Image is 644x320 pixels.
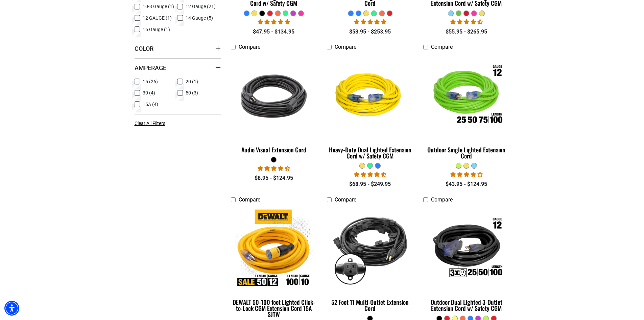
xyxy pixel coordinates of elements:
div: $43.95 - $124.95 [423,180,509,188]
span: Compare [239,196,260,203]
summary: Amperage [135,58,221,77]
div: $55.95 - $265.95 [423,28,509,36]
span: 4.00 stars [450,171,483,178]
span: 30 (4) [143,90,155,95]
a: black 52 Foot 11 Multi-Outlet Extension Cord [327,206,413,315]
div: $68.95 - $249.95 [327,180,413,188]
img: DEWALT 50-100 foot Lighted Click-to-Lock CGM Extension Cord 15A SJTW [231,210,316,287]
div: DEWALT 50-100 foot Lighted Click-to-Lock CGM Extension Cord 15A SJTW [231,299,317,317]
span: Amperage [135,64,166,72]
img: yellow [328,57,413,135]
span: 20 (1) [186,79,198,84]
a: black Audio Visual Extension Cord [231,54,317,157]
div: Heavy-Duty Dual Lighted Extension Cord w/ Safety CGM [327,147,413,159]
div: $8.95 - $124.95 [231,174,317,182]
div: Audio Visual Extension Cord [231,147,317,153]
span: Compare [431,44,453,50]
span: Compare [239,44,260,50]
span: 4.87 stars [354,19,386,25]
span: 14 Gauge (5) [186,16,213,20]
span: 15A (4) [143,102,158,107]
span: 4.62 stars [450,19,483,25]
img: black [231,57,316,135]
div: $47.95 - $134.95 [231,28,317,36]
span: Compare [335,196,356,203]
span: Clear All Filters [135,121,165,126]
span: 12 Gauge (21) [186,4,216,9]
span: 4.81 stars [258,19,290,25]
img: Outdoor Single Lighted Extension Cord [424,57,509,135]
span: 10-3 Gauge (1) [143,4,174,9]
a: yellow Heavy-Duty Dual Lighted Extension Cord w/ Safety CGM [327,54,413,163]
a: Clear All Filters [135,120,168,127]
div: Outdoor Single Lighted Extension Cord [423,147,509,159]
div: Outdoor Dual Lighted 3-Outlet Extension Cord w/ Safety CGM [423,299,509,311]
span: 4.73 stars [258,165,290,172]
span: 15 (26) [143,79,158,84]
span: Compare [431,196,453,203]
img: black [328,210,413,287]
a: Outdoor Single Lighted Extension Cord Outdoor Single Lighted Extension Cord [423,54,509,163]
span: Color [135,45,153,52]
a: Outdoor Dual Lighted 3-Outlet Extension Cord w/ Safety CGM Outdoor Dual Lighted 3-Outlet Extensio... [423,206,509,315]
div: 52 Foot 11 Multi-Outlet Extension Cord [327,299,413,311]
img: Outdoor Dual Lighted 3-Outlet Extension Cord w/ Safety CGM [424,210,509,287]
summary: Color [135,39,221,58]
div: Accessibility Menu [4,301,19,316]
span: 12 GAUGE (1) [143,16,172,20]
span: 4.64 stars [354,171,386,178]
span: 16 Gauge (1) [143,27,170,32]
span: Compare [335,44,356,50]
span: 50 (3) [186,90,198,95]
div: $53.95 - $253.95 [327,28,413,36]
